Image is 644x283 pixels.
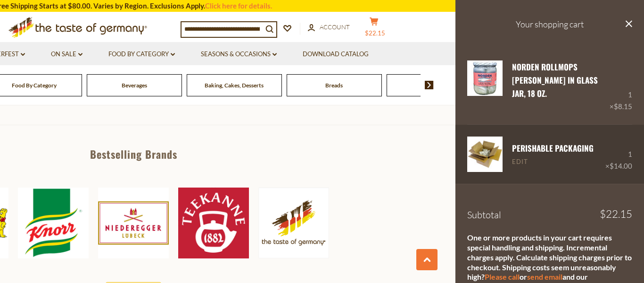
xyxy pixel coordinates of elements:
img: Knorr [18,188,89,258]
a: Norden Rollmops [PERSON_NAME] in Glass Jar, 18 oz. [512,61,598,100]
img: Norden Rollmops Herring in Glass Jar [467,60,503,96]
div: 1 × [605,137,632,172]
img: Niederegger [98,188,169,258]
span: Subtotal [467,209,501,221]
span: Account [320,23,350,31]
div: 1 × [610,60,632,113]
a: Edit [512,158,528,166]
a: Food By Category [108,49,175,60]
span: $22.15 [600,209,632,219]
a: Breads [325,82,343,89]
img: Teekanne [178,188,249,258]
a: Beverages [122,82,147,89]
img: PERISHABLE Packaging [467,137,503,172]
a: PERISHABLE Packaging [512,142,594,154]
a: Download Catalog [303,49,369,60]
img: next arrow [425,81,434,89]
a: Please call [485,272,520,281]
a: On Sale [51,49,83,60]
a: Norden Rollmops Herring in Glass Jar [467,60,503,113]
a: Seasons & Occasions [201,49,277,60]
a: Click here for details. [205,1,272,10]
a: send email [527,272,562,281]
button: $22.15 [360,17,388,41]
img: The Taste of Germany [258,188,329,258]
span: $14.00 [610,162,632,170]
a: Account [308,22,350,33]
a: Baking, Cakes, Desserts [205,82,264,89]
span: $22.15 [365,29,385,37]
span: $8.15 [614,102,632,111]
a: Food By Category [12,82,57,89]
